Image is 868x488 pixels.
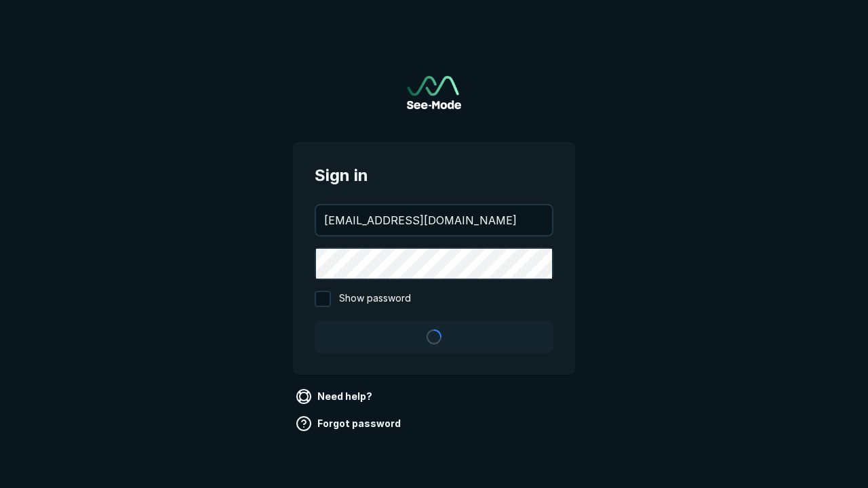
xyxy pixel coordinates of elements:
img: See-Mode Logo [407,76,461,109]
a: Need help? [293,386,378,407]
input: your@email.com [316,205,552,235]
span: Sign in [315,163,553,188]
span: Show password [339,291,411,307]
a: Go to sign in [407,76,461,109]
a: Forgot password [293,413,406,434]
